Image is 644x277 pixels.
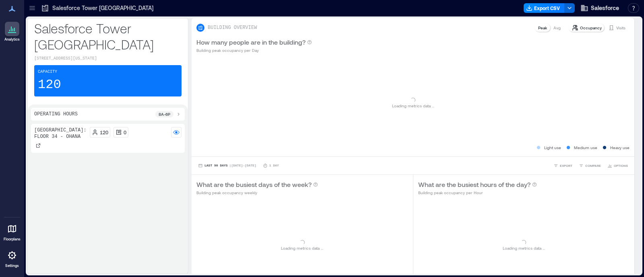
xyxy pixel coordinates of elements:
[5,263,19,268] p: Settings
[560,163,572,168] span: EXPORT
[34,20,182,52] p: Salesforce Tower [GEOGRAPHIC_DATA]
[392,103,434,109] p: Loading metrics data ...
[606,162,630,170] button: OPTIONS
[418,180,530,189] p: What are the busiest hours of the day?
[100,129,108,135] p: 120
[196,162,258,170] button: Last 90 Days |[DATE]-[DATE]
[591,4,619,12] span: Salesforce
[580,25,602,31] p: Occupancy
[34,111,78,117] p: Operating Hours
[1,219,23,244] a: Floorplans
[585,163,601,168] span: COMPARE
[538,25,547,31] p: Peak
[196,180,312,189] p: What are the busiest days of the week?
[124,129,126,135] p: 0
[614,163,628,168] span: OPTIONS
[610,144,630,151] p: Heavy use
[38,77,61,93] p: 120
[159,111,170,117] p: 8a - 6p
[578,2,621,14] button: Salesforce
[281,245,323,251] p: Loading metrics data ...
[208,25,257,31] p: BUILDING OVERVIEW
[2,246,22,271] a: Settings
[2,19,22,44] a: Analytics
[544,144,561,151] p: Light use
[4,37,20,42] p: Analytics
[503,245,545,251] p: Loading metrics data ...
[524,3,565,13] button: Export CSV
[269,163,279,168] p: 1 Day
[552,162,574,170] button: EXPORT
[418,189,537,196] p: Building peak occupancy per Hour
[574,144,597,151] p: Medium use
[577,162,603,170] button: COMPARE
[196,47,312,53] p: Building peak occupancy per Day
[4,237,21,242] p: Floorplans
[52,4,153,12] p: Salesforce Tower [GEOGRAPHIC_DATA]
[34,127,87,140] p: [GEOGRAPHIC_DATA]: Floor 34 - Ohana
[34,55,182,62] p: [STREET_ADDRESS][US_STATE]
[196,37,305,47] p: How many people are in the building?
[38,69,57,75] p: Capacity
[553,25,561,31] p: Avg
[616,25,625,31] p: Visits
[196,189,318,196] p: Building peak occupancy weekly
